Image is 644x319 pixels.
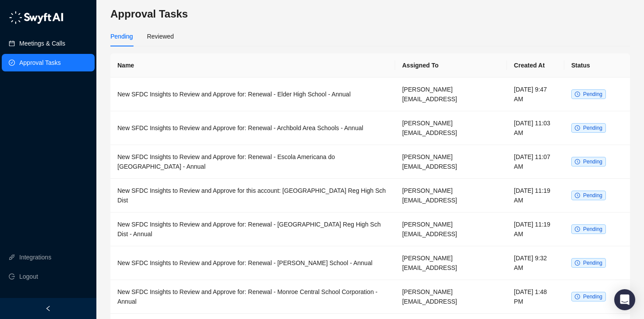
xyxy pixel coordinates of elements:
[507,145,564,179] td: [DATE] 11:07 AM
[583,260,602,266] span: Pending
[110,280,395,314] td: New SFDC Insights to Review and Approve for: Renewal - Monroe Central School Corporation - Annual
[110,32,133,41] div: Pending
[507,111,564,145] td: [DATE] 11:03 AM
[395,213,507,246] td: [PERSON_NAME][EMAIL_ADDRESS]
[507,246,564,280] td: [DATE] 9:32 AM
[575,159,580,164] span: clock-circle
[583,159,602,165] span: Pending
[395,111,507,145] td: [PERSON_NAME][EMAIL_ADDRESS]
[564,53,630,78] th: Status
[395,78,507,111] td: [PERSON_NAME][EMAIL_ADDRESS]
[583,91,602,97] span: Pending
[110,179,395,213] td: New SFDC Insights to Review and Approve for this account: [GEOGRAPHIC_DATA] Reg High Sch Dist
[575,260,580,266] span: clock-circle
[507,179,564,213] td: [DATE] 11:19 AM
[147,32,173,41] div: Reviewed
[110,7,630,21] h3: Approval Tasks
[110,53,395,78] th: Name
[19,35,65,52] a: Meetings & Calls
[110,246,395,280] td: New SFDC Insights to Review and Approve for: Renewal - [PERSON_NAME] School - Annual
[395,246,507,280] td: [PERSON_NAME][EMAIL_ADDRESS]
[507,213,564,246] td: [DATE] 11:19 AM
[19,54,61,71] a: Approval Tasks
[575,227,580,232] span: clock-circle
[575,92,580,97] span: clock-circle
[110,145,395,179] td: New SFDC Insights to Review and Approve for: Renewal - Escola Americana do [GEOGRAPHIC_DATA] - An...
[614,289,635,310] div: Open Intercom Messenger
[395,280,507,314] td: [PERSON_NAME][EMAIL_ADDRESS]
[575,125,580,131] span: clock-circle
[395,145,507,179] td: [PERSON_NAME][EMAIL_ADDRESS]
[9,11,64,24] img: logo-05li4sbe.png
[45,305,51,312] span: left
[110,213,395,246] td: New SFDC Insights to Review and Approve for: Renewal - [GEOGRAPHIC_DATA] Reg High Sch Dist - Annual
[507,53,564,78] th: Created At
[110,78,395,111] td: New SFDC Insights to Review and Approve for: Renewal - Elder High School - Annual
[575,193,580,198] span: clock-circle
[19,248,51,266] a: Integrations
[583,294,602,300] span: Pending
[507,280,564,314] td: [DATE] 1:48 PM
[575,294,580,299] span: clock-circle
[110,111,395,145] td: New SFDC Insights to Review and Approve for: Renewal - Archbold Area Schools - Annual
[395,179,507,213] td: [PERSON_NAME][EMAIL_ADDRESS]
[507,78,564,111] td: [DATE] 9:47 AM
[395,53,507,78] th: Assigned To
[583,125,602,131] span: Pending
[9,273,15,280] span: logout
[583,192,602,198] span: Pending
[583,226,602,232] span: Pending
[19,268,38,285] span: Logout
